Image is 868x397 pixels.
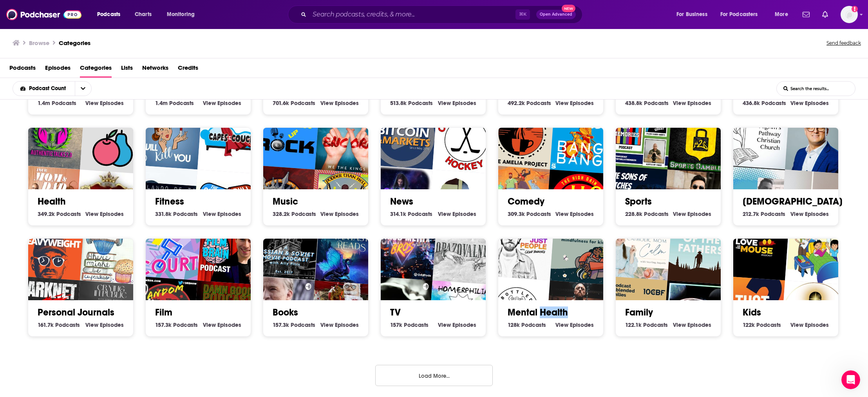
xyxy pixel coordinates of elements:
[390,306,401,318] a: TV
[59,39,90,47] a: Categories
[291,210,316,218] span: Podcasts
[799,8,813,21] a: Show notifications dropdown
[671,8,717,21] button: open menu
[667,107,735,174] div: Menace 2 Picks Sports Gambling
[805,100,829,107] span: Episodes
[295,5,590,24] div: Search podcasts, credits, & more...
[155,196,184,207] a: Fitness
[155,321,198,328] a: 157.3k Film Podcasts
[508,100,551,107] a: 492.2k Business Podcasts
[197,107,265,174] div: Capes On the Couch - Where Comics Get Counseling
[673,210,711,218] a: View Sports Episodes
[6,7,81,22] img: Podchaser - Follow, Share and Rate Podcasts
[625,100,669,107] a: 438.8k Religion Podcasts
[155,210,198,218] a: 331.8k Fitness Podcasts
[715,8,769,21] button: open menu
[252,102,320,169] img: Growin' Up Rock
[432,218,500,285] div: Opazovalnica
[80,107,147,174] div: Maintenance Phase
[100,100,124,107] span: Episodes
[667,218,735,285] div: Hearts of the Fathers
[335,210,359,218] span: Episodes
[452,210,476,218] span: Episodes
[404,321,429,328] span: Podcasts
[722,213,790,281] div: Love of the Mouse Podcast
[790,210,803,218] span: View
[438,210,451,218] span: View
[438,100,451,107] span: View
[309,8,515,21] input: Search podcasts, credits, & more...
[743,306,761,318] a: Kids
[743,210,759,218] span: 212.7k
[819,8,831,21] a: Show notifications dropdown
[625,196,652,207] a: Sports
[17,213,85,281] div: Heavyweight
[625,210,669,218] a: 228.8k Sports Podcasts
[515,9,530,20] span: ⌘ K
[203,321,241,328] a: View Film Episodes
[508,306,568,318] a: Mental Health
[508,321,546,328] a: 128k Mental Health Podcasts
[38,100,50,107] span: 1.4m
[785,218,852,285] div: Práctica Pedagógica Licenciatura en Pedagogía Infantil 4-514015
[315,107,382,174] img: WTK: Encore
[775,9,788,20] span: More
[687,100,711,107] span: Episodes
[320,100,359,107] a: View Education Episodes
[320,210,359,218] a: View Music Episodes
[155,100,168,107] span: 1.4m
[273,100,315,107] a: 701.6k Education Podcasts
[291,321,315,328] span: Podcasts
[605,102,672,169] div: Football Kit Memories
[135,102,202,169] img: This Podcast Will Kill You
[687,321,711,328] span: Episodes
[452,100,476,107] span: Episodes
[155,321,172,328] span: 157.3k
[273,321,315,328] a: 157.3k Books Podcasts
[92,8,130,21] button: open menu
[273,321,289,328] span: 157.3k
[605,213,672,281] div: Catholic Mom Calm
[17,102,85,169] img: Authentic Talks 2.0 with Shanta
[203,321,216,328] span: View
[273,210,316,218] a: 328.2k Music Podcasts
[38,210,81,218] a: 349.2k Health Podcasts
[75,82,91,96] button: open menu
[38,321,80,328] a: 161.7k Personal Journals Podcasts
[320,321,333,328] span: View
[769,8,798,21] button: open menu
[38,196,66,207] a: Health
[785,107,852,174] img: Rediscover the Gospel
[56,210,81,218] span: Podcasts
[178,62,198,78] span: Credits
[555,210,568,218] span: View
[390,196,413,207] a: News
[100,321,124,328] span: Episodes
[135,9,152,20] span: Charts
[38,306,114,318] a: Personal Journals
[38,321,54,328] span: 161.7k
[790,321,829,328] a: View Kids Episodes
[408,210,432,218] span: Podcasts
[824,38,863,49] button: Send feedback
[85,210,98,218] span: View
[273,306,298,318] a: Books
[841,6,858,23] img: User Profile
[562,5,576,12] span: New
[13,81,104,96] h2: Choose List sort
[722,102,790,169] img: Pilgrim's Pathway Ministries
[121,62,133,78] a: Lists
[487,213,555,281] div: We're Just People
[197,218,265,285] div: The Film Brain Podcast
[790,210,829,218] a: View [DEMOGRAPHIC_DATA] Episodes
[438,100,476,107] a: View Arts Episodes
[155,210,172,218] span: 331.8k
[550,218,617,285] div: Like You: Mindfulness for Kids
[252,213,320,281] div: A Russian & Soviet Movie Podcast with Ally Pitts
[203,100,241,107] a: View Culture Episodes
[432,107,500,174] div: Off the Wall Hockey Show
